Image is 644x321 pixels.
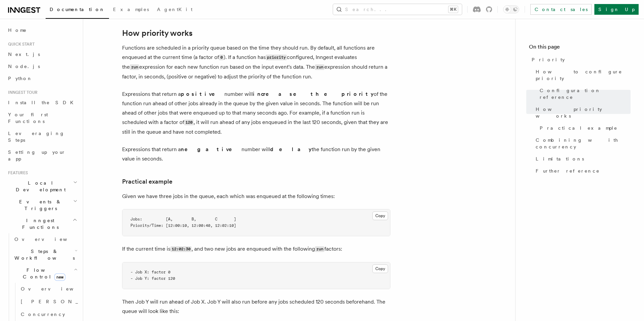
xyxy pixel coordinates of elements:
a: Examples [109,2,153,18]
span: - Job Y: factor 120 [130,276,175,281]
strong: negative [181,146,241,152]
span: How priority works [536,106,631,119]
span: Features [5,170,28,176]
code: run [315,64,324,70]
span: Examples [113,7,149,12]
span: Further reference [536,168,600,174]
a: Overview [18,283,79,295]
a: Further reference [533,165,631,177]
kbd: ⌘K [448,6,458,13]
p: Expressions that return a number will of the function run ahead of other jobs already in the queu... [122,89,390,137]
strong: delay [270,146,312,152]
span: Overview [21,286,90,292]
span: Jobs: [A, B, C ] [130,217,236,221]
a: How priority works [122,28,193,38]
a: Overview [12,233,79,245]
a: Practical example [537,122,631,134]
a: Leveraging Steps [5,127,79,146]
a: Setting up your app [5,146,79,165]
span: Setting up your app [8,149,66,162]
span: Leveraging Steps [8,131,65,143]
code: 120 [184,120,194,125]
span: Priority/Time: [12:00:10, 12:00:40, 12:02:10] [130,223,236,228]
p: Functions are scheduled in a priority queue based on the time they should run. By default, all fu... [122,43,390,81]
span: Quick start [5,42,35,47]
a: Priority [529,54,631,66]
span: Overview [14,237,84,242]
button: Search...⌘K [333,4,462,15]
span: Local Development [5,180,73,193]
span: - Job X: factor 0 [130,270,170,274]
strong: increase the priority [253,91,374,97]
code: 0 [219,55,224,60]
a: Combining with concurrency [533,134,631,153]
p: Then Job Y will run ahead of Job X. Job Y will also run before any jobs scheduled 120 seconds bef... [122,297,390,316]
span: Practical example [540,125,618,131]
a: Node.js [5,60,79,72]
span: Steps & Workflows [12,248,75,261]
code: run [130,64,139,70]
a: Home [5,24,79,36]
a: Your first Functions [5,109,79,127]
h4: On this page [529,43,631,54]
span: Node.js [8,64,40,69]
a: Python [5,72,79,84]
a: How priority works [533,103,631,122]
span: Flow Control [12,267,74,280]
span: [PERSON_NAME] [21,299,119,304]
p: Given we have three jobs in the queue, each which was enqueued at the following times: [122,192,390,201]
a: Sign Up [594,4,639,15]
a: Contact sales [530,4,592,15]
button: Copy [372,211,388,220]
span: Events & Triggers [5,198,73,212]
code: priority [266,55,287,60]
span: How to configure priority [536,68,631,82]
button: Events & Triggers [5,196,79,214]
span: Inngest tour [5,90,38,95]
p: If the current time is , and two new jobs are enqueued with the following factors: [122,244,390,254]
span: Python [8,76,33,81]
span: Combining with concurrency [536,137,631,150]
a: Configuration reference [537,84,631,103]
button: Steps & Workflows [12,245,79,264]
span: Home [8,27,27,34]
button: Flow Controlnew [12,264,79,283]
span: Limitations [536,155,584,162]
code: run [315,246,324,252]
a: Next.js [5,48,79,60]
span: Configuration reference [540,87,631,101]
span: Next.js [8,52,40,57]
button: Toggle dark mode [503,5,519,13]
button: Inngest Functions [5,214,79,233]
span: Your first Functions [8,112,48,124]
strong: positive [181,91,224,97]
span: new [54,273,65,281]
a: AgentKit [153,2,197,18]
code: 12:02:30 [170,246,192,252]
a: Install the SDK [5,97,79,109]
p: Expressions that return a number will the function run by the given value in seconds. [122,145,390,164]
span: Install the SDK [8,100,77,105]
a: Concurrency [18,308,79,320]
a: Documentation [46,2,109,19]
span: Inngest Functions [5,217,72,231]
span: AgentKit [157,7,193,12]
button: Local Development [5,177,79,196]
span: Concurrency [21,312,65,317]
span: Documentation [50,7,105,12]
a: How to configure priority [533,66,631,84]
span: Priority [532,56,565,63]
button: Copy [372,264,388,273]
a: Limitations [533,153,631,165]
a: [PERSON_NAME] [18,295,79,308]
a: Practical example [122,177,172,186]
